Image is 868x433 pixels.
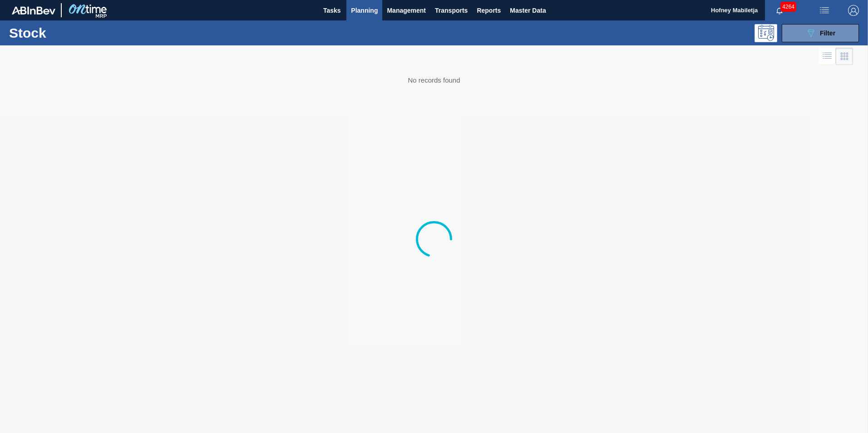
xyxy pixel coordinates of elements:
[322,5,342,16] span: Tasks
[765,4,794,17] button: Notifications
[780,2,796,12] span: 4264
[755,24,777,42] div: Programming: no user selected
[435,5,468,16] span: Transports
[9,28,145,38] h1: Stock
[477,5,501,16] span: Reports
[848,5,859,16] img: Logout
[387,5,426,16] span: Management
[510,5,546,16] span: Master Data
[351,5,378,16] span: Planning
[12,6,55,15] img: TNhmsLtSVTkK8tSr43FrP2fwEKptu5GPRR3wAAAABJRU5ErkJggg==
[820,30,835,37] span: Filter
[782,24,859,42] button: Filter
[819,5,830,16] img: userActions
